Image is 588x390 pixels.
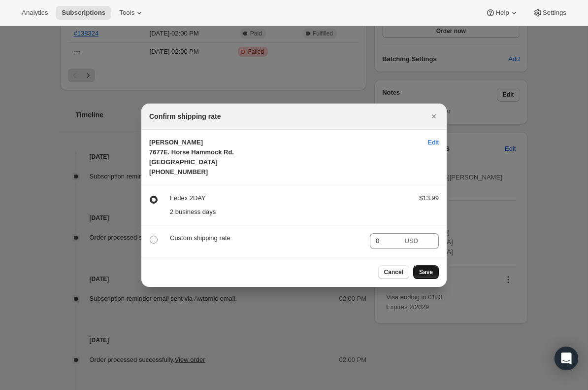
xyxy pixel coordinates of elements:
span: [PERSON_NAME] 7677E. Horse Hammock Rd. [GEOGRAPHIC_DATA] [PHONE_NUMBER] [149,139,234,176]
p: Fedex 2DAY [170,193,403,203]
span: Save [419,268,433,276]
button: Cancel [378,265,409,279]
button: Settings [527,6,572,20]
span: $13.99 [419,194,439,202]
span: Edit [428,138,439,147]
button: Help [480,6,524,20]
p: 2 business days [170,207,403,217]
div: Open Intercom Messenger [555,347,578,370]
span: Settings [543,9,566,17]
p: Custom shipping rate [170,233,362,243]
button: Subscriptions [56,6,111,20]
button: Close [427,109,441,123]
span: Tools [119,9,134,17]
button: Tools [113,6,150,20]
h2: Confirm shipping rate [149,111,221,121]
button: Edit [422,135,445,150]
button: Save [413,265,439,279]
span: Cancel [384,268,403,276]
span: Help [495,9,509,17]
span: Analytics [22,9,48,17]
span: Subscriptions [62,9,105,17]
button: Analytics [16,6,54,20]
span: USD [405,237,418,245]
